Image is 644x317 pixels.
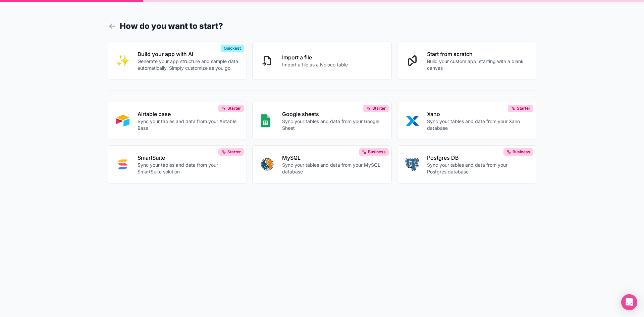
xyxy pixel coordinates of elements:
[138,162,239,175] p: Sync your tables and data from your SmartSuite solution
[372,106,386,111] span: Starter
[427,118,528,131] p: Sync your tables and data from your Xano database
[621,294,637,310] div: Open Intercom Messenger
[138,118,239,131] p: Sync your tables and data from your Airtable Base
[252,145,392,183] button: MYSQLMySQLSync your tables and data from your MySQL databaseBusiness
[227,149,241,155] span: Starter
[227,106,241,111] span: Starter
[282,118,383,131] p: Sync your tables and data from your Google Sheet
[397,145,537,183] button: POSTGRESPostgres DBSync your tables and data from your Postgres databaseBusiness
[138,110,239,118] p: Airtable base
[406,158,419,171] img: POSTGRES
[282,110,383,118] p: Google sheets
[108,145,247,183] button: SMART_SUITESmartSuiteSync your tables and data from your SmartSuite solutionStarter
[221,45,244,52] div: Quickest
[138,58,239,71] p: Generate your app structure and sample data automatically. Simply customize as you go.
[427,50,528,58] p: Start from scratch
[368,149,386,155] span: Business
[397,102,537,140] button: XANOXanoSync your tables and data from your Xano databaseStarter
[108,20,537,32] h1: How do you want to start?
[513,149,530,155] span: Business
[427,58,528,71] p: Build your custom app, starting with a blank canvas
[108,42,247,80] button: INTERNAL_WITH_AIBuild your app with AIGenerate your app structure and sample data automatically. ...
[261,114,270,127] img: GOOGLE_SHEETS
[116,114,129,127] img: AIRTABLE
[406,114,419,127] img: XANO
[116,158,129,171] img: SMART_SUITE
[108,102,247,140] button: AIRTABLEAirtable baseSync your tables and data from your Airtable BaseStarter
[427,154,528,162] p: Postgres DB
[282,53,348,61] p: Import a file
[282,61,348,68] p: Import a file as a Noloco table
[427,110,528,118] p: Xano
[282,162,383,175] p: Sync your tables and data from your MySQL database
[116,54,129,67] img: INTERNAL_WITH_AI
[517,106,530,111] span: Starter
[252,102,392,140] button: GOOGLE_SHEETSGoogle sheetsSync your tables and data from your Google SheetStarter
[282,154,383,162] p: MySQL
[261,158,274,171] img: MYSQL
[138,154,239,162] p: SmartSuite
[397,42,537,80] button: Start from scratchBuild your custom app, starting with a blank canvas
[252,42,392,80] button: Import a fileImport a file as a Noloco table
[138,50,239,58] p: Build your app with AI
[427,162,528,175] p: Sync your tables and data from your Postgres database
